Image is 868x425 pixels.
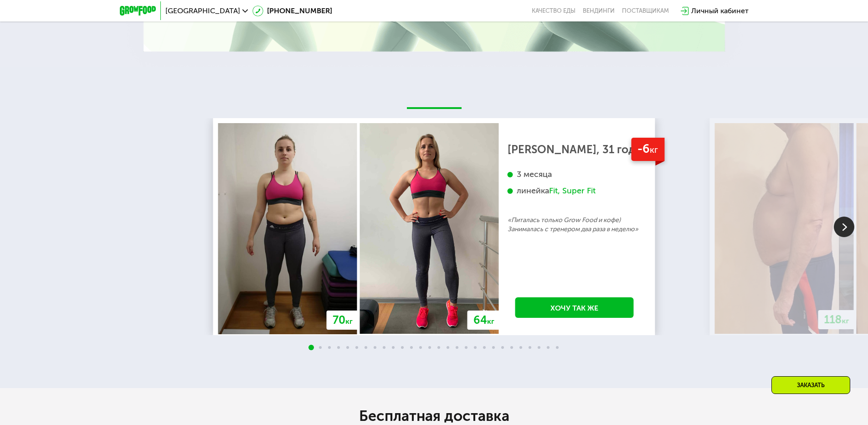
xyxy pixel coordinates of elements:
a: Качество еды [532,7,575,15]
span: кг [842,316,849,325]
a: Хочу так же [515,297,634,318]
span: [GEOGRAPHIC_DATA] [165,7,240,15]
a: Вендинги [583,7,615,15]
div: [PERSON_NAME], 31 год [508,145,642,154]
div: 64 [467,311,500,330]
div: -6 [631,138,664,161]
div: Заказать [771,376,850,394]
img: Slide right [834,217,854,237]
div: 70 [327,311,359,330]
h2: Бесплатная доставка [179,407,689,425]
div: Личный кабинет [691,5,749,16]
a: [PHONE_NUMBER] [252,5,332,16]
span: кг [650,145,658,155]
div: 3 месяца [508,169,642,180]
div: поставщикам [622,7,669,15]
p: «Питалась только Grow Food и кофе) Занималась с тренером два раза в неделю» [508,216,642,234]
div: 118 [818,310,855,329]
div: Fit, Super Fit [549,186,596,196]
span: кг [345,317,353,326]
span: кг [487,317,494,326]
div: линейка [508,186,642,196]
